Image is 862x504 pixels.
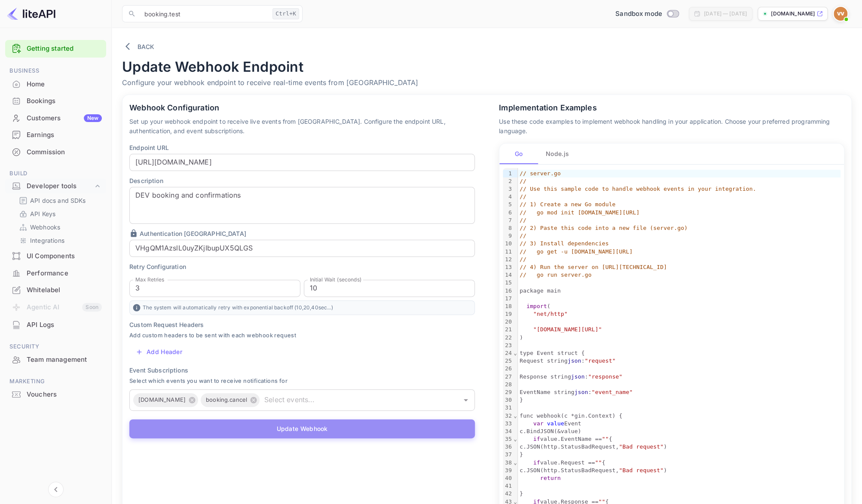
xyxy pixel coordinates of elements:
div: Whitelabel [5,282,106,299]
div: 2 [503,177,513,185]
div: c.JSON(http.StatusBadRequest, ) [518,467,841,474]
p: Webhook Configuration [129,102,475,113]
div: 24 [503,349,513,357]
div: 3 [503,185,513,193]
div: Bookings [27,96,102,106]
span: // server.go [520,170,561,177]
div: 19 [503,310,513,318]
p: Set up your webhook endpoint to receive live events from [GEOGRAPHIC_DATA]. Configure the endpoin... [129,117,475,136]
div: Getting started [5,40,106,58]
div: Switch to Production mode [612,9,682,19]
p: Authentication [GEOGRAPHIC_DATA] [129,229,475,238]
div: Commission [27,147,102,157]
div: 15 [503,279,513,287]
div: 11 [503,248,513,256]
div: Performance [5,265,106,282]
div: type Event struct { [518,349,841,357]
p: API docs and SDKs [30,196,86,205]
div: Vouchers [27,390,102,400]
span: "" [595,459,602,466]
button: Collapse navigation [48,482,64,497]
div: package main [518,287,841,295]
span: Sandbox mode [615,9,662,19]
span: "Bad request" [619,467,663,473]
span: // go mod init [DOMAIN_NAME][URL] [520,209,639,216]
div: c.JSON(http.StatusBadRequest, ) [518,443,841,451]
div: CustomersNew [5,110,106,127]
a: Getting started [27,44,102,54]
span: if [533,436,540,442]
div: 32 [503,412,513,420]
div: Team management [27,355,102,365]
p: Description [129,176,475,185]
span: Security [5,342,106,351]
div: API Keys [15,208,103,220]
button: Back [122,38,159,55]
a: Webhooks [19,223,99,232]
div: } [518,490,841,498]
div: 10 [503,240,513,247]
span: "" [602,436,608,442]
a: API docs and SDKs [19,196,99,205]
a: API Keys [19,209,99,218]
div: 40 [503,474,513,482]
div: 31 [503,404,513,412]
span: // go run server.go [520,272,592,278]
p: Webhooks [30,223,60,232]
div: API docs and SDKs [15,194,103,207]
a: Bookings [5,93,106,109]
div: 38 [503,459,513,467]
span: // [520,178,526,184]
span: import [526,303,547,309]
div: Home [27,79,102,89]
div: 30 [503,396,513,404]
div: Integrations [15,234,103,247]
span: "[DOMAIN_NAME][URL]" [533,326,602,333]
a: Whitelabel [5,282,106,298]
span: // [520,232,526,239]
div: 20 [503,318,513,326]
div: c.BindJSON(&value) [518,428,841,435]
div: Request string : [518,357,841,365]
p: The system will automatically retry with exponential backoff ( 10 , 20 , 40 sec...) [129,300,475,315]
div: 29 [503,388,513,396]
span: "event_name" [592,389,633,395]
textarea: DEV booking and confirmations [135,190,469,220]
span: Build [5,169,106,178]
div: [DATE] — [DATE] [704,10,747,18]
div: 35 [503,435,513,443]
span: [DOMAIN_NAME] [133,395,191,405]
span: json [568,357,581,364]
div: 4 [503,193,513,201]
a: Vouchers [5,386,106,402]
div: 36 [503,443,513,451]
span: return [540,475,561,481]
div: UI Components [27,251,102,261]
a: CustomersNew [5,110,106,126]
a: Integrations [19,236,99,245]
div: ( [518,302,841,310]
span: Business [5,66,106,76]
div: API Logs [5,317,106,333]
span: var [533,420,544,427]
div: 22 [503,334,513,342]
div: 14 [503,271,513,279]
a: Team management [5,351,106,367]
span: // 1) Create a new Go module [520,201,615,208]
div: EventName string : [518,388,841,396]
p: Configure your webhook endpoint to receive real-time events from [GEOGRAPHIC_DATA] [122,77,852,88]
div: value.EventName == { [518,435,841,443]
div: 1 [503,170,513,177]
span: // [520,193,526,200]
p: Use these code examples to implement webhook handling in your application. Choose your preferred ... [499,117,844,136]
div: API Logs [27,320,102,330]
div: 33 [503,420,513,428]
div: 9 [503,232,513,240]
div: 25 [503,357,513,365]
div: 26 [503,365,513,373]
span: json [571,373,585,380]
div: UI Components [5,248,106,265]
div: 23 [503,342,513,349]
div: Developer tools [5,179,106,194]
div: 13 [503,263,513,271]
